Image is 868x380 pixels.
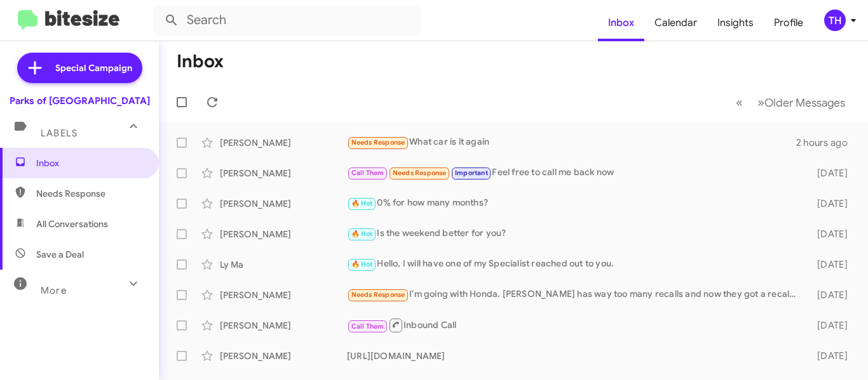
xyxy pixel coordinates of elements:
div: [PERSON_NAME] [220,319,347,332]
span: Inbox [36,157,144,169]
span: 🔥 Hot [351,199,373,207]
a: Insights [707,4,764,41]
button: Next [750,89,853,115]
nav: Page navigation example [729,89,853,115]
div: Inbound Call [347,317,804,333]
div: 0% for how many months? [347,196,804,211]
button: TH [813,10,854,31]
div: [PERSON_NAME] [220,350,347,362]
span: Call Them [351,322,384,331]
div: [DATE] [804,258,858,271]
span: Call Them [351,169,384,177]
span: Save a Deal [36,248,84,261]
div: [URL][DOMAIN_NAME] [347,350,804,362]
span: Labels [41,128,78,139]
span: Needs Response [36,187,144,200]
div: TH [824,10,846,31]
div: Hello, I will have one of my Specialist reached out to you. [347,257,804,272]
div: [DATE] [804,197,858,210]
span: 🔥 Hot [351,230,373,238]
div: [PERSON_NAME] [220,228,347,240]
a: Calendar [644,4,707,41]
div: [PERSON_NAME] [220,167,347,180]
div: [DATE] [804,289,858,301]
div: Ly Ma [220,258,347,271]
input: Search [154,5,421,36]
span: Needs Response [351,291,405,299]
button: Previous [728,89,750,115]
a: Inbox [598,4,644,41]
div: Feel free to call me back now [347,166,804,180]
div: [DATE] [804,228,858,240]
span: Needs Response [393,169,447,177]
span: Special Campaign [55,62,132,74]
span: Older Messages [764,96,845,110]
div: Is the weekend better for you? [347,226,804,241]
h1: Inbox [177,51,224,72]
span: Important [455,169,488,177]
span: Needs Response [351,138,405,147]
div: [PERSON_NAME] [220,197,347,210]
span: « [736,95,743,110]
div: I'm going with Honda. [PERSON_NAME] has way too many recalls and now they got a recall on the 1.5... [347,287,804,302]
div: [DATE] [804,167,858,180]
div: Parks of [GEOGRAPHIC_DATA] [10,95,150,107]
a: Special Campaign [17,53,142,83]
div: [DATE] [804,319,858,332]
div: [DATE] [804,350,858,362]
div: [PERSON_NAME] [220,289,347,301]
div: [PERSON_NAME] [220,136,347,149]
span: More [41,285,67,296]
span: All Conversations [36,218,108,230]
span: » [757,95,764,110]
div: 2 hours ago [796,136,858,149]
a: Profile [764,4,813,41]
div: What car is it again [347,135,796,150]
span: 🔥 Hot [351,260,373,268]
